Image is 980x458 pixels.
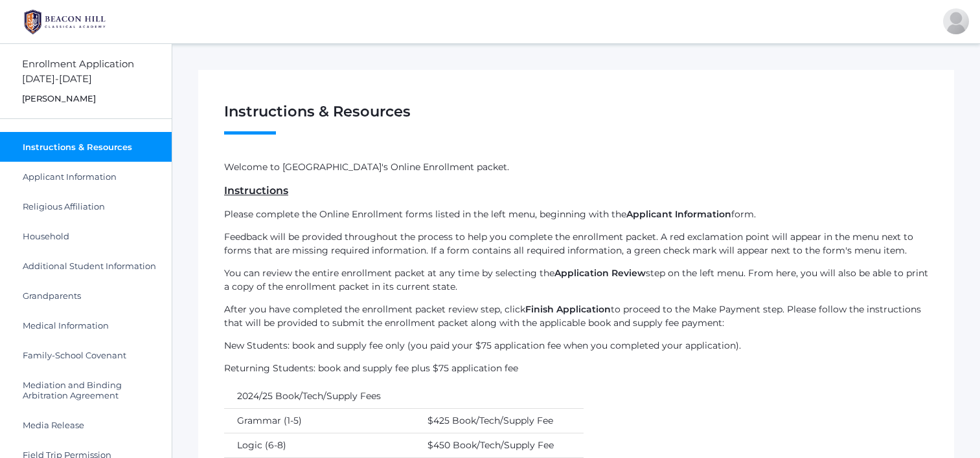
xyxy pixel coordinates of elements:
span: Household [23,231,69,241]
span: Mediation and Binding Arbitration Agreement [23,380,159,400]
p: Welcome to [GEOGRAPHIC_DATA]'s Online Enrollment packet. [224,160,928,174]
span: Media Release [23,420,84,430]
div: [PERSON_NAME] [22,93,172,105]
div: Ashley Garcia [943,8,969,34]
p: You can review the entire enrollment packet at any time by selecting the step on the left menu. F... [224,267,928,294]
td: Logic (6-8) [224,433,415,457]
p: Please complete the Online Enrollment forms listed in the left menu, beginning with the form. [224,208,928,221]
span: Applicant Information [23,171,117,182]
p: Feedback will be provided throughout the process to help you complete the enrollment packet. A re... [224,230,928,257]
td: Grammar (1-5) [224,408,415,433]
td: 2024/25 Book/Tech/Supply Fees [224,384,415,409]
strong: Finish Application [525,303,611,315]
p: New Students: book and supply fee only (you paid your $75 application fee when you completed your... [224,339,928,353]
span: Religious Affiliation [23,201,105,212]
strong: Application Review [554,267,646,279]
strong: Applicant Information [626,208,731,220]
u: Instructions [224,184,288,197]
span: Family-School Covenant [23,350,126,360]
span: Medical Information [23,320,109,331]
div: Enrollment Application [22,57,172,72]
span: Instructions & Resources [23,142,132,152]
td: $425 Book/Tech/Supply Fee [415,408,584,433]
h1: Instructions & Resources [224,104,928,135]
p: After you have completed the enrollment packet review step, click to proceed to the Make Payment ... [224,303,928,330]
span: Additional Student Information [23,261,156,271]
img: BHCALogos-05-308ed15e86a5a0abce9b8dd61676a3503ac9727e845dece92d48e8588c001991.png [16,6,113,38]
td: $450 Book/Tech/Supply Fee [415,433,584,457]
div: [DATE]-[DATE] [22,72,172,87]
span: Grandparents [23,290,81,301]
p: Returning Students: book and supply fee plus $75 application fee [224,362,928,375]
